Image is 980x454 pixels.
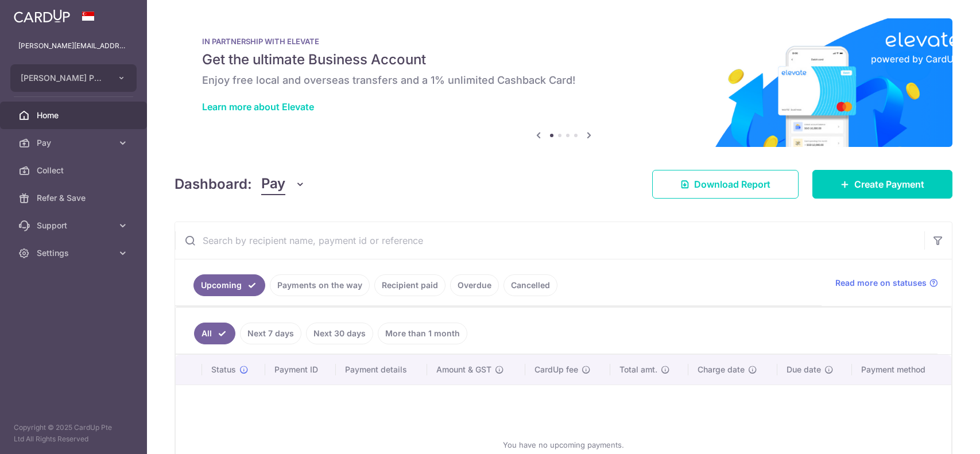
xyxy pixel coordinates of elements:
a: Learn more about Elevate [202,101,314,112]
span: Settings [37,247,113,259]
a: Next 7 days [240,323,301,344]
button: Pay [261,173,305,195]
img: Renovation banner [175,18,952,147]
span: Amount & GST [436,364,491,375]
th: Payment method [852,355,951,385]
a: Read more on statuses [835,277,938,289]
button: [PERSON_NAME] PTE LTD [10,64,137,92]
th: Payment ID [265,355,336,385]
span: Status [211,364,236,375]
span: Total amt. [619,364,657,375]
a: Cancelled [503,274,557,296]
h6: Enjoy free local and overseas transfers and a 1% unlimited Cashback Card! [202,73,925,87]
span: Pay [261,173,285,195]
span: Refer & Save [37,192,113,204]
span: Pay [37,137,113,149]
span: Charge date [698,364,745,375]
span: Due date [787,364,821,375]
span: Home [37,110,113,121]
span: CardUp fee [534,364,578,375]
a: Download Report [652,170,799,199]
span: Collect [37,165,113,176]
a: Overdue [450,274,499,296]
a: Create Payment [812,170,952,199]
input: Search by recipient name, payment id or reference [175,222,924,259]
th: Payment details [336,355,427,385]
a: More than 1 month [378,323,467,344]
p: IN PARTNERSHIP WITH ELEVATE [202,37,925,46]
span: [PERSON_NAME] PTE LTD [21,72,106,84]
img: CardUp [14,9,70,23]
a: Recipient paid [374,274,446,296]
span: Support [37,220,113,231]
a: All [194,323,235,344]
span: Read more on statuses [835,277,927,289]
h4: Dashboard: [175,174,252,195]
a: Payments on the way [270,274,370,296]
span: Create Payment [854,177,924,191]
a: Upcoming [193,274,265,296]
h5: Get the ultimate Business Account [202,51,925,69]
p: [PERSON_NAME][EMAIL_ADDRESS][PERSON_NAME][PERSON_NAME][DOMAIN_NAME] [18,40,129,52]
a: Next 30 days [306,323,373,344]
span: Download Report [694,177,770,191]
